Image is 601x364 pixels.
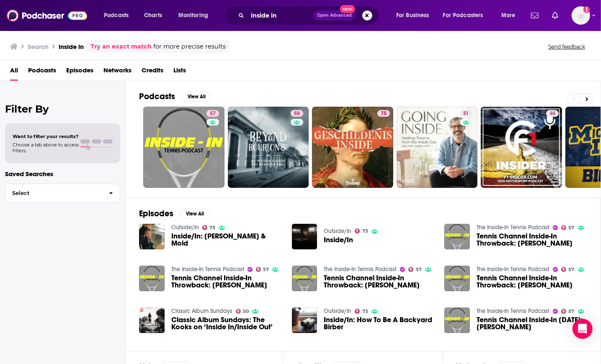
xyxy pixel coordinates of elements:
a: 46 [546,110,559,117]
span: for more precise results [153,42,226,51]
button: Send feedback [546,43,588,50]
span: Logged in as alignPR [572,6,590,25]
a: 57 [206,110,219,117]
span: 73 [362,310,368,313]
h2: Episodes [139,208,173,219]
img: Inside/In [292,224,317,249]
span: 46 [549,110,555,118]
span: 57 [416,268,422,272]
span: 57 [569,226,575,230]
span: Podcasts [104,10,129,21]
a: Tennis Channel Inside-In 2/17/22: Jennifer Brady [477,316,587,331]
h3: Search [28,43,49,51]
span: 73 [362,229,368,233]
a: 73 [202,225,216,230]
a: Tennis Channel Inside-In Throwback: Mackenzie McDonald [324,274,434,289]
span: Charts [144,10,162,21]
button: View All [180,209,210,219]
a: All [10,64,18,81]
a: 51 [397,107,478,188]
img: Classic Album Sundays: The Kooks on ‘Inside In/Inside Out’ [139,308,165,333]
span: Select [5,190,102,196]
a: Tennis Channel Inside-In Throwback: Mackenzie McDonald [477,274,587,289]
img: Inside/In: Moss & Mold [139,224,165,249]
a: The Inside-In Tennis Podcast [324,266,397,273]
button: open menu [98,9,139,22]
a: 46 [481,107,562,188]
div: Open Intercom Messenger [573,319,593,339]
a: Lists [173,64,186,81]
a: Classic Album Sundays [171,308,232,315]
span: For Business [396,10,429,21]
span: Classic Album Sundays: The Kooks on ‘Inside In/Inside Out’ [171,316,282,331]
span: 57 [569,310,575,313]
span: Tennis Channel Inside-In Throwback: [PERSON_NAME] [477,233,587,247]
span: Tennis Channel Inside-In [DATE]: [PERSON_NAME] [477,316,587,331]
span: 57 [210,110,216,118]
span: Open Advanced [317,13,352,18]
a: 57 [561,309,575,314]
a: The Inside-In Tennis Podcast [477,224,549,231]
button: open menu [438,9,495,22]
a: 57 [408,267,422,272]
a: The Inside-In Tennis Podcast [477,266,549,273]
span: Choose a tab above to access filters. [13,142,79,154]
span: Want to filter your results? [13,133,79,139]
h3: inside in [59,43,84,51]
img: Tennis Channel Inside-In 2/17/22: Jennifer Brady [444,308,470,333]
span: 50 [243,310,249,313]
a: 57 [256,267,269,272]
a: 51 [460,110,472,117]
a: PodcastsView All [139,91,212,102]
span: New [340,5,355,13]
button: View All [182,92,212,102]
a: Show notifications dropdown [528,8,542,23]
a: Podchaser - Follow, Share and Rate Podcasts [7,8,87,23]
span: 75 [381,110,387,118]
a: Tennis Channel Inside-In Throwback: Frances Tiafoe [477,233,587,247]
a: 58 [228,107,309,188]
h2: Podcasts [139,91,175,102]
span: 51 [463,110,469,118]
svg: Add a profile image [583,6,590,13]
span: 57 [569,268,575,272]
img: Tennis Channel Inside-In Throwback: Frances Tiafoe [444,224,470,249]
a: EpisodesView All [139,208,210,219]
a: 57 [561,225,575,230]
a: Try an exact match [90,42,152,51]
a: Tennis Channel Inside-In Throwback: Frances Tiafoe [139,266,165,291]
a: Show notifications dropdown [549,8,562,23]
p: Saved Searches [5,170,120,178]
span: Credits [142,64,163,81]
a: Inside/In: How To Be A Backyard Birber [324,316,434,331]
span: For Podcasters [443,10,483,21]
img: Inside/In: How To Be A Backyard Birber [292,308,317,333]
span: Podcasts [28,64,56,81]
a: The Inside-In Tennis Podcast [477,308,549,315]
button: open menu [390,9,440,22]
a: 75 [377,110,390,117]
button: Show profile menu [572,6,590,25]
a: Episodes [66,64,93,81]
a: Outside/In [171,224,199,231]
button: open menu [495,9,526,22]
a: 75 [312,107,393,188]
span: Networks [103,64,132,81]
a: Charts [139,9,167,22]
span: Tennis Channel Inside-In Throwback: [PERSON_NAME] [324,274,434,289]
a: 57 [561,267,575,272]
span: Tennis Channel Inside-In Throwback: [PERSON_NAME] [477,274,587,289]
a: Inside/In [324,236,353,244]
span: Tennis Channel Inside-In Throwback: [PERSON_NAME] [171,274,282,289]
h2: Filter By [5,103,120,115]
